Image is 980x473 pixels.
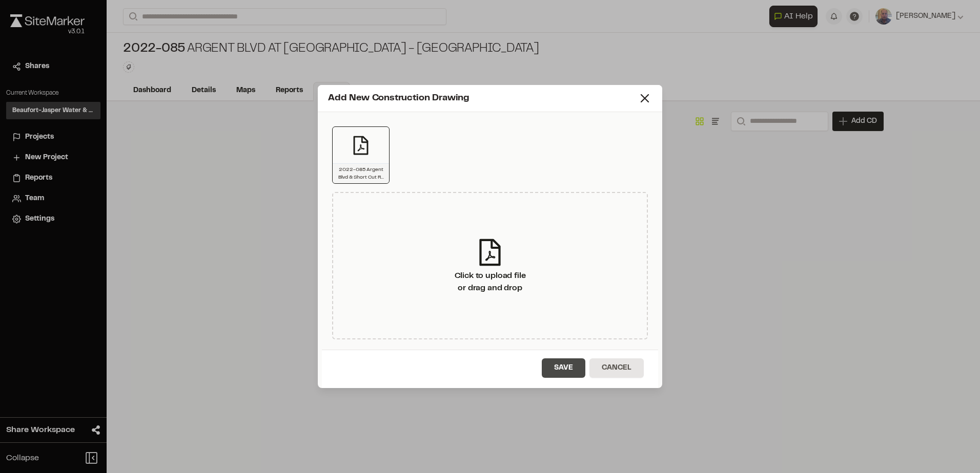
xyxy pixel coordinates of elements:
[337,166,385,181] p: 2022-085 Argent Blvd & Short Cut Rd - IFC Plans.pdf
[332,192,648,339] div: Click to upload fileor drag and drop
[328,92,638,105] div: Add New Construction Drawing
[542,358,585,378] button: Save
[455,270,526,294] div: Click to upload file or drag and drop
[589,358,644,378] button: Cancel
